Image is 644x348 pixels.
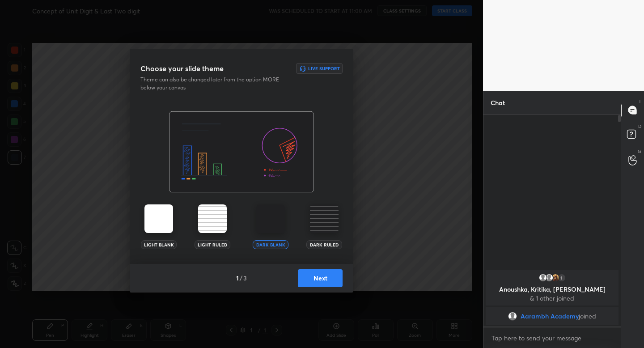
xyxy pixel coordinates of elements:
[508,312,517,321] img: default.png
[140,63,224,74] h3: Choose your slide theme
[141,240,177,249] div: Light Blank
[538,273,547,282] img: default.png
[195,240,230,249] div: Light Ruled
[545,273,554,282] img: default.png
[310,204,339,233] img: darkRuledTheme.359fb5fd.svg
[639,98,641,105] p: T
[551,273,560,282] img: thumbnail.jpg
[198,204,227,233] img: lightRuledTheme.002cd57a.svg
[298,269,343,287] button: Next
[483,91,512,115] p: Chat
[483,268,621,327] div: grid
[638,148,641,155] p: G
[491,295,613,302] p: & 1 other joined
[140,76,285,92] p: Theme can also be changed later from the option MORE below your canvas
[240,273,242,283] h4: /
[144,204,173,233] img: lightTheme.5bb83c5b.svg
[521,313,579,320] span: Aarambh Academy
[306,240,342,249] div: Dark Ruled
[236,273,239,283] h4: 1
[308,66,340,71] h6: Live Support
[491,286,613,293] p: Anoushka, Kritika, [PERSON_NAME]
[579,313,596,320] span: joined
[169,111,314,193] img: darkThemeBanner.f801bae7.svg
[243,273,247,283] h4: 3
[256,204,285,233] img: darkTheme.aa1caeba.svg
[638,123,641,130] p: D
[253,240,288,249] div: Dark Blank
[557,273,566,282] div: 1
